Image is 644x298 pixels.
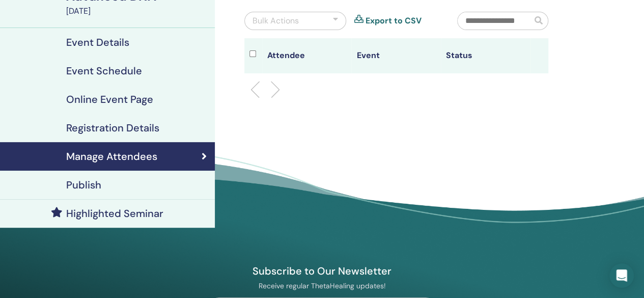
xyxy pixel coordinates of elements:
th: Event [351,38,441,73]
h4: Registration Details [66,122,159,134]
h4: Event Schedule [66,65,142,77]
div: [DATE] [66,5,209,17]
h4: Highlighted Seminar [66,207,163,220]
th: Attendee [262,38,352,73]
th: Status [441,38,530,73]
p: Receive regular ThetaHealing updates! [205,281,440,290]
h4: Online Event Page [66,93,153,105]
h4: Subscribe to Our Newsletter [205,264,440,278]
div: Bulk Actions [253,15,299,27]
div: Open Intercom Messenger [609,263,634,288]
a: Export to CSV [366,15,422,27]
h4: Event Details [66,36,129,48]
h4: Publish [66,179,101,191]
h4: Manage Attendees [66,150,157,162]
